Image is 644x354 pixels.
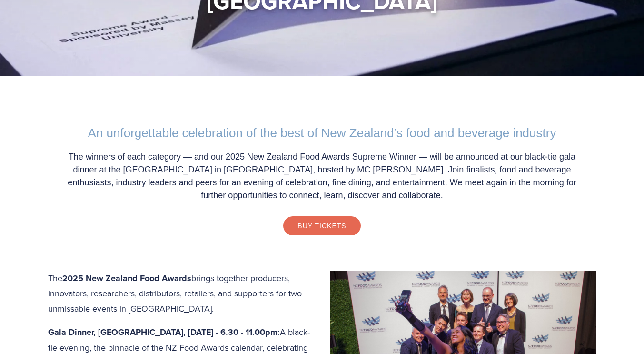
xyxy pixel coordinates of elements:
[48,326,280,338] strong: Gala Dinner, [GEOGRAPHIC_DATA], [DATE] - 6.30 - 11.00pm:
[58,126,587,141] h2: An unforgettable celebration of the best of New Zealand’s food and beverage industry
[62,272,191,284] strong: 2025 New Zealand Food Awards
[283,216,360,235] a: Buy Tickets
[48,271,596,316] p: The brings together producers, innovators, researchers, distributors, retailers, and supporters f...
[58,151,587,202] p: The winners of each category — and our 2025 New Zealand Food Awards Supreme Winner — will be anno...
